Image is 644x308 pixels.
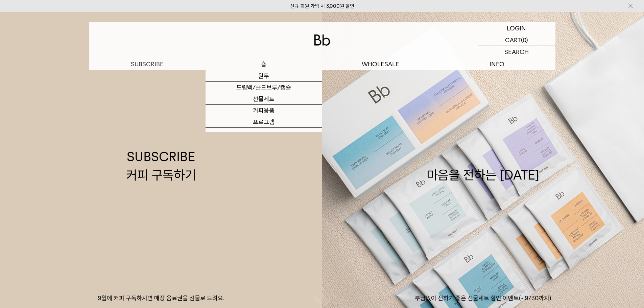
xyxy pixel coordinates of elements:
[478,34,555,46] a: CART (0)
[206,58,322,70] a: 숍
[504,46,529,58] p: SEARCH
[439,58,555,70] p: INFO
[507,22,526,34] p: LOGIN
[505,34,521,46] p: CART
[322,58,439,70] p: WHOLESALE
[290,3,354,9] a: 신규 회원 가입 시 3,000원 할인
[126,148,196,184] div: SUBSCRIBE 커피 구독하기
[89,58,206,70] a: SUBSCRIBE
[478,22,555,34] a: LOGIN
[206,70,322,82] a: 원두
[314,34,330,46] img: 로고
[206,105,322,116] a: 커피용품
[206,93,322,105] a: 선물세트
[521,34,528,46] p: (0)
[206,116,322,128] a: 프로그램
[427,148,540,184] div: 마음을 전하는 [DATE]
[206,82,322,93] a: 드립백/콜드브루/캡슐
